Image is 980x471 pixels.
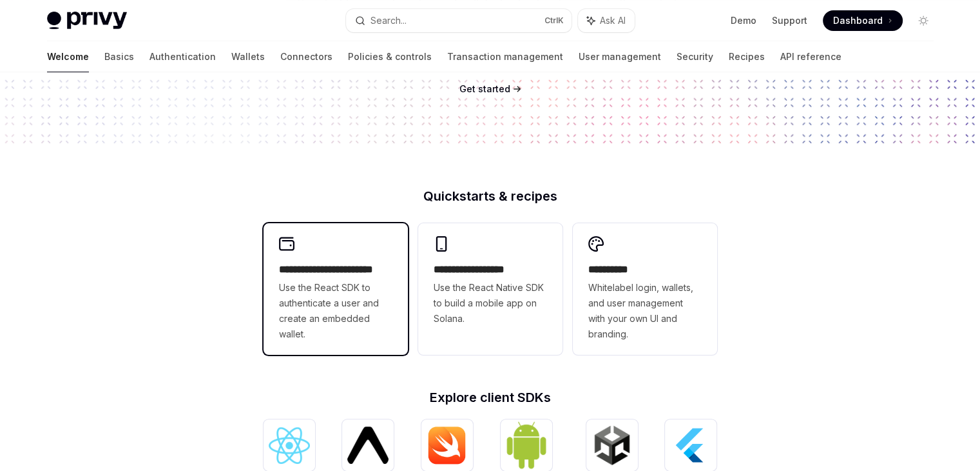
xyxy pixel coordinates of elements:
button: Ask AI [578,9,635,32]
img: Android (Kotlin) [506,421,547,469]
img: light logo [47,12,127,30]
img: React Native [347,426,389,463]
img: Flutter [670,425,711,466]
a: **** *****Whitelabel login, wallets, and user management with your own UI and branding. [573,223,717,355]
a: API reference [780,41,841,72]
a: Security [677,41,713,72]
h2: Quickstarts & recipes [264,190,717,203]
div: Search... [370,13,407,28]
a: Transaction management [447,41,563,72]
a: Get started [459,83,510,95]
a: Dashboard [823,10,903,31]
a: **** **** **** ***Use the React Native SDK to build a mobile app on Solana. [418,223,562,355]
img: React [269,427,310,464]
span: Whitelabel login, wallets, and user management with your own UI and branding. [588,280,702,342]
span: Ask AI [600,14,626,27]
a: Recipes [729,41,765,72]
a: Policies & controls [348,41,432,72]
a: Authentication [149,41,216,72]
a: Basics [104,41,134,72]
h2: Explore client SDKs [264,391,717,404]
a: User management [579,41,661,72]
a: Support [772,14,807,27]
span: Use the React SDK to authenticate a user and create an embedded wallet. [279,280,392,342]
span: Dashboard [833,14,883,27]
img: iOS (Swift) [427,426,468,465]
a: Welcome [47,41,89,72]
a: Wallets [231,41,265,72]
button: Search...CtrlK [346,9,572,32]
a: Demo [731,14,756,27]
span: Use the React Native SDK to build a mobile app on Solana. [434,280,547,326]
span: Get started [459,83,510,94]
img: Unity [591,425,633,466]
span: Ctrl K [544,15,564,26]
button: Toggle dark mode [913,10,934,31]
a: Connectors [280,41,332,72]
